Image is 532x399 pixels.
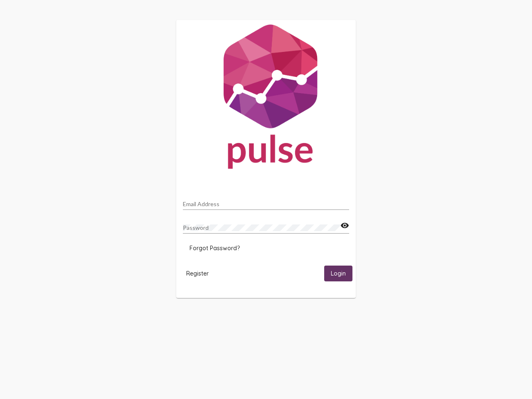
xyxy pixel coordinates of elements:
[176,20,356,177] img: Pulse For Good Logo
[190,244,240,252] span: Forgot Password?
[331,270,346,278] span: Login
[324,266,352,281] button: Login
[340,221,349,231] mat-icon: visibility
[186,270,209,277] span: Register
[183,241,246,256] button: Forgot Password?
[180,266,215,281] button: Register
